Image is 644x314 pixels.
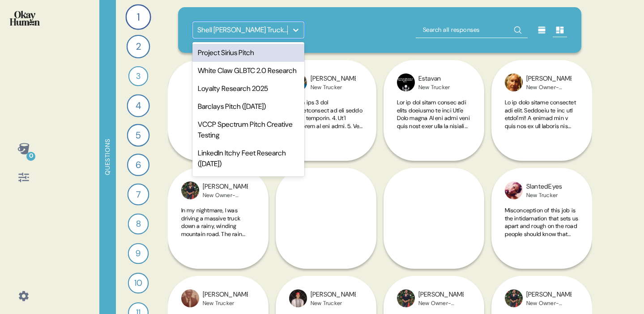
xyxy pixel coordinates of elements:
div: [PERSON_NAME] [526,290,571,300]
img: profilepic_6607632739316811.jpg [289,289,307,307]
div: New Owner-Operator [526,84,571,91]
div: 0 [26,152,35,161]
div: White Claw GLBTC 2.0 Research [192,62,304,80]
div: Loyalty Research 2025 [192,80,304,98]
div: 5 [127,124,149,147]
div: Spectrum Pitch - Tech Titans Supplement ([DATE]) [192,173,304,202]
img: profilepic_6371446516225301.jpg [505,181,523,199]
div: New Trucker [311,84,356,91]
div: SlantedEyes [526,182,563,192]
img: profilepic_6580702128709085.jpg [181,289,199,307]
img: profilepic_6745147788841355.jpg [505,73,523,91]
div: New Owner-Operator [203,192,248,199]
div: New Trucker [311,300,356,307]
input: Search all responses [416,22,528,38]
div: [PERSON_NAME] [311,290,356,300]
div: Project Sirius Pitch [192,44,304,62]
div: New Trucker [418,84,450,91]
img: okayhuman.3b1b6348.png [10,11,40,26]
div: [PERSON_NAME] [203,290,248,300]
div: Barclays Pitch ([DATE]) [192,98,304,116]
div: New Owner-Operator [418,300,464,307]
div: 7 [127,184,149,206]
div: 9 [128,243,149,264]
div: 1 [125,4,151,30]
div: 8 [128,214,149,235]
div: [PERSON_NAME] [203,182,248,192]
div: Shell [PERSON_NAME] Truckers Research [197,25,288,35]
div: [PERSON_NAME] [311,74,356,84]
img: profilepic_9711243272284004.jpg [181,181,199,199]
img: profilepic_6419625861420333.jpg [397,73,415,91]
div: [PERSON_NAME] [526,74,571,84]
div: [PERSON_NAME] [418,290,464,300]
img: profilepic_9711243272284004.jpg [397,289,415,307]
div: 10 [128,273,148,293]
div: New Trucker [203,300,248,307]
div: 2 [126,35,150,59]
div: New Owner-Operator [526,300,571,307]
div: 3 [128,66,148,86]
img: profilepic_9711243272284004.jpg [505,289,523,307]
div: 4 [127,94,149,117]
div: Estavan [418,74,450,84]
div: VCCP Spectrum Pitch Creative Testing [192,116,304,144]
div: 6 [127,154,149,176]
div: New Trucker [526,192,563,199]
div: LinkedIn Itchy Feet Research ([DATE]) [192,144,304,173]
